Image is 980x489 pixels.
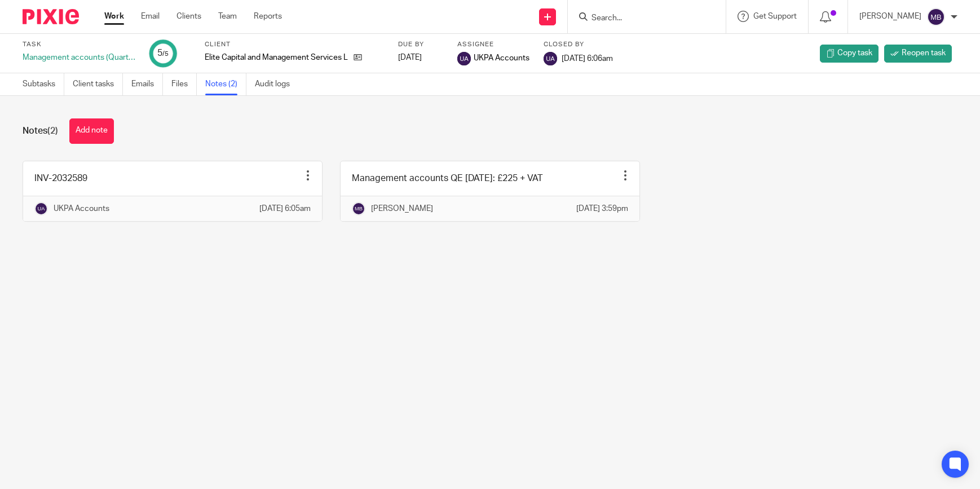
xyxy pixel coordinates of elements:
[23,40,135,49] label: Task
[23,73,64,95] a: Subtasks
[884,45,952,63] a: Reopen task
[820,45,879,63] a: Copy task
[205,40,384,49] label: Client
[576,203,628,214] p: [DATE] 3:59pm
[23,52,135,63] div: Management accounts (Quarterly)
[927,8,945,26] img: svg%3E
[562,54,613,62] span: [DATE] 6:06am
[457,40,529,49] label: Assignee
[23,9,79,24] img: Pixie
[162,51,169,57] small: /5
[259,203,311,214] p: [DATE] 6:05am
[47,126,58,135] span: (2)
[141,11,160,22] a: Email
[171,73,197,95] a: Files
[837,47,872,59] span: Copy task
[34,202,48,215] img: svg%3E
[205,52,348,63] p: Elite Capital and Management Services Limited
[457,52,471,65] img: svg%3E
[544,40,613,49] label: Closed by
[218,11,237,22] a: Team
[54,203,109,214] p: UKPA Accounts
[590,14,692,24] input: Search
[73,73,123,95] a: Client tasks
[371,203,433,214] p: [PERSON_NAME]
[352,202,365,215] img: svg%3E
[753,12,797,20] span: Get Support
[157,47,169,60] div: 5
[23,125,58,137] h1: Notes
[474,52,529,64] span: UKPA Accounts
[398,52,443,63] div: [DATE]
[254,11,282,22] a: Reports
[176,11,201,22] a: Clients
[255,73,298,95] a: Audit logs
[902,47,946,59] span: Reopen task
[69,118,114,144] button: Add note
[131,73,163,95] a: Emails
[859,11,921,22] p: [PERSON_NAME]
[104,11,124,22] a: Work
[205,73,246,95] a: Notes (2)
[544,52,557,65] img: svg%3E
[398,40,443,49] label: Due by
